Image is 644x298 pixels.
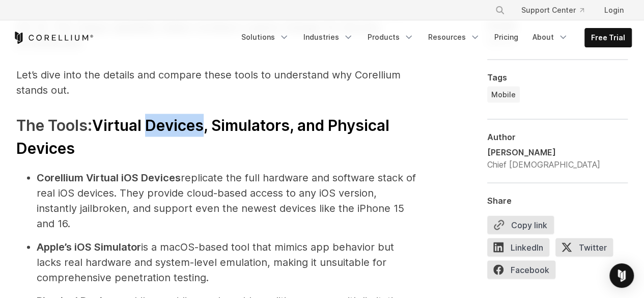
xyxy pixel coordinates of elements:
[487,195,628,205] div: Share
[37,240,141,253] strong: Apple’s iOS Simulator
[491,89,516,99] span: Mobile
[487,72,628,82] div: Tags
[422,28,486,46] a: Resources
[37,170,418,231] li: replicate the full hardware and software stack of real iOS devices. They provide cloud-based acce...
[487,260,562,283] a: Facebook
[487,260,555,279] span: Facebook
[487,238,549,256] span: LinkedIn
[16,67,418,97] p: Let’s dive into the details and compare these tools to understand why Corellium stands out.
[487,86,520,102] a: Mobile
[297,28,359,46] a: Industries
[16,116,389,157] span: Virtual Devices, Simulators, and Physical Devices
[555,238,613,256] span: Twitter
[526,28,574,46] a: About
[487,146,600,158] div: [PERSON_NAME]
[16,114,418,159] h3: The Tools:
[483,1,632,19] div: Navigation Menu
[487,238,555,260] a: LinkedIn
[487,158,600,170] div: Chief [DEMOGRAPHIC_DATA]
[487,131,628,142] div: Author
[596,1,632,19] a: Login
[235,28,295,46] a: Solutions
[37,171,181,183] strong: Corellium Virtual iOS Devices
[13,32,94,44] a: Corellium Home
[609,263,634,288] div: Open Intercom Messenger
[488,28,524,46] a: Pricing
[487,215,554,234] button: Copy link
[37,239,418,285] li: is a macOS-based tool that mimics app behavior but lacks real hardware and system-level emulation...
[491,1,509,19] button: Search
[513,1,592,19] a: Support Center
[361,28,420,46] a: Products
[555,238,619,260] a: Twitter
[235,28,632,47] div: Navigation Menu
[585,29,631,47] a: Free Trial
